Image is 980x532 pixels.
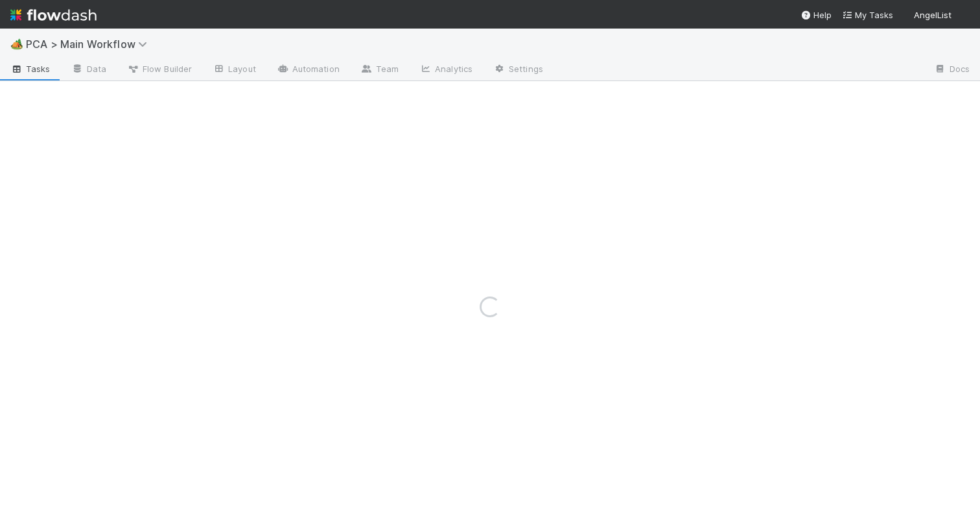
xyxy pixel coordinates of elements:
a: Automation [266,60,350,80]
img: avatar_d89a0a80-047e-40c9-bdc2-a2d44e645fd3.png [957,9,970,22]
a: Layout [202,60,266,80]
img: logo-inverted-e16ddd16eac7371096b0.svg [10,4,97,26]
span: My Tasks [842,10,893,20]
span: Tasks [10,62,51,75]
a: Analytics [409,60,483,80]
span: PCA > Main Workflow [26,38,154,51]
span: Flow Builder [127,62,192,75]
a: My Tasks [842,8,893,21]
a: Data [61,60,117,80]
a: Settings [483,60,554,80]
a: Team [350,60,409,80]
span: 🏕️ [10,38,23,49]
div: Help [800,8,832,21]
a: Docs [924,60,980,80]
a: Flow Builder [117,60,202,80]
span: AngelList [914,10,951,20]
